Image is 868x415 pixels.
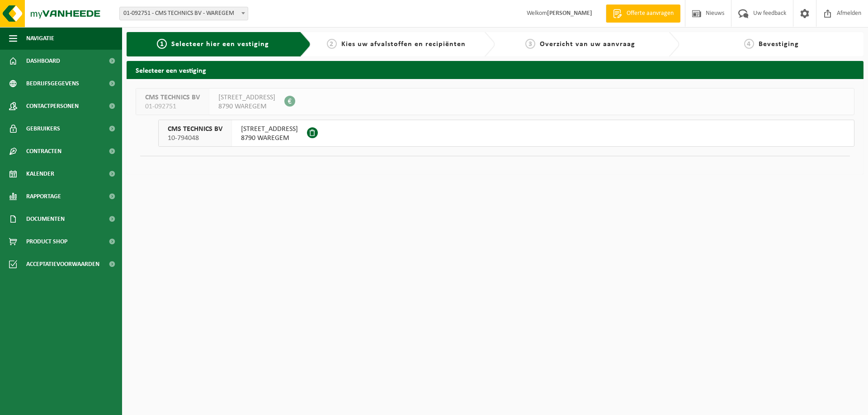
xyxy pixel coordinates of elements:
[525,39,535,49] span: 3
[26,117,60,140] span: Gebruikers
[341,41,466,48] span: Kies uw afvalstoffen en recipiënten
[168,134,222,143] span: 10-794048
[168,125,222,134] span: CMS TECHNICS BV
[26,27,54,50] span: Navigatie
[26,185,61,208] span: Rapportage
[624,9,676,18] span: Offerte aanvragen
[759,41,799,48] span: Bevestiging
[26,95,79,117] span: Contactpersonen
[26,72,79,95] span: Bedrijfsgegevens
[540,41,635,48] span: Overzicht van uw aanvraag
[26,208,65,230] span: Documenten
[547,10,592,17] strong: [PERSON_NAME]
[158,120,854,147] button: CMS TECHNICS BV 10-794048 [STREET_ADDRESS]8790 WAREGEM
[119,7,248,20] span: 01-092751 - CMS TECHNICS BV - WAREGEM
[26,163,54,185] span: Kalender
[606,5,680,23] a: Offerte aanvragen
[145,102,200,111] span: 01-092751
[241,134,298,143] span: 8790 WAREGEM
[26,253,99,275] span: Acceptatievoorwaarden
[26,230,67,253] span: Product Shop
[120,7,248,20] span: 01-092751 - CMS TECHNICS BV - WAREGEM
[157,39,167,49] span: 1
[744,39,754,49] span: 4
[241,125,298,134] span: [STREET_ADDRESS]
[26,140,61,163] span: Contracten
[327,39,337,49] span: 2
[218,93,275,102] span: [STREET_ADDRESS]
[171,41,269,48] span: Selecteer hier een vestiging
[127,61,863,79] h2: Selecteer een vestiging
[218,102,275,111] span: 8790 WAREGEM
[26,50,60,72] span: Dashboard
[145,93,200,102] span: CMS TECHNICS BV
